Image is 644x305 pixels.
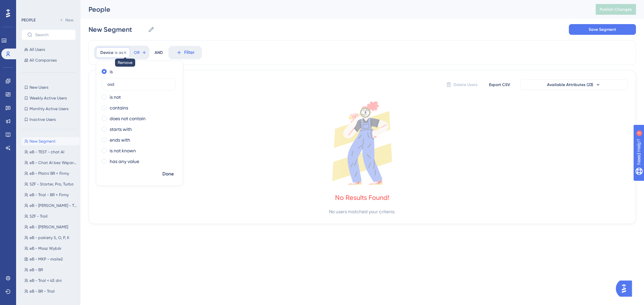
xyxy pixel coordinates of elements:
[30,214,48,219] span: SZF - Trail
[21,56,76,64] button: All Companies
[30,289,55,294] span: eB - BR - Trial
[30,47,45,52] span: All Users
[110,68,113,76] label: is
[21,202,80,210] button: eB - [PERSON_NAME] - TRIAL
[21,266,80,274] button: eB - BR
[16,2,42,10] span: Need Help?
[616,279,636,299] iframe: UserGuiding AI Assistant Launcher
[589,27,616,32] span: Save Segment
[21,255,80,263] button: eB - MKP - maile2
[100,50,113,55] span: Device
[30,58,57,63] span: All Companies
[30,139,56,144] span: New Segment
[596,4,636,15] button: Publish Changes
[162,170,174,178] span: Done
[21,234,80,242] button: eB - pakiety S, O, P, K
[110,125,132,133] label: starts with
[133,47,148,58] button: OR
[30,95,67,101] span: Weekly Active Users
[89,5,579,14] div: People
[21,223,80,231] button: eB - [PERSON_NAME]
[21,169,80,177] button: eB - Płatni BR + Firmy
[110,147,136,155] label: is not known
[547,82,593,87] span: Available Attributes (23)
[21,277,80,285] button: eB - Trial < 45 dni
[30,246,61,251] span: eB - Masz Wybór
[30,267,43,273] span: eB - BR
[21,287,80,295] button: eB - BR - Trial
[89,25,145,34] input: Segment Name
[335,193,389,202] div: No Results Found!
[57,16,76,24] button: New
[35,32,70,37] input: Search
[600,7,632,12] span: Publish Changes
[21,105,76,113] button: Monthly Active Users
[155,46,163,59] div: AND
[30,171,69,176] span: eB - Płatni BR + Firmy
[110,93,121,101] label: is not
[30,181,73,187] span: SZF - Starter, Pro, Turbo
[30,278,62,283] span: eB - Trial < 45 dni
[21,17,36,23] div: PEOPLE
[21,148,80,156] button: eB - TEST - chat AI
[184,49,195,57] span: Filter
[569,24,636,35] button: Save Segment
[21,94,76,102] button: Weekly Active Users
[159,168,177,180] button: Done
[30,160,77,165] span: eB - Chat AI bez Wsparcia
[489,82,510,87] span: Export CSV
[65,17,73,23] span: New
[119,50,126,55] span: asd
[30,256,63,262] span: eB - MKP - maile2
[47,3,49,9] div: 3
[21,244,80,252] button: eB - Masz Wybór
[520,79,628,90] button: Available Attributes (23)
[30,235,69,240] span: eB - pakiety S, O, P, K
[110,104,128,112] label: contains
[30,85,48,90] span: New Users
[453,82,478,87] span: Delete Users
[30,203,77,208] span: eB - [PERSON_NAME] - TRIAL
[168,46,202,59] button: Filter
[107,82,170,87] input: Type the value
[21,180,80,188] button: SZF - Starter, Pro, Turbo
[21,83,76,91] button: New Users
[30,106,68,111] span: Monthly Active Users
[21,212,80,220] button: SZF - Trail
[21,159,80,167] button: eB - Chat AI bez Wsparcia
[21,116,76,124] button: Inactive Users
[110,157,139,165] label: has any value
[30,149,64,155] span: eB - TEST - chat AI
[110,136,130,144] label: ends with
[21,137,80,145] button: New Segment
[329,208,395,216] div: No users matched your criteria.
[445,79,479,90] button: Delete Users
[30,224,68,230] span: eB - [PERSON_NAME]
[483,79,516,90] button: Export CSV
[134,50,140,55] span: OR
[21,191,80,199] button: eB - Trial - BR + Firmy
[30,117,56,122] span: Inactive Users
[30,192,69,198] span: eB - Trial - BR + Firmy
[110,115,146,123] label: does not contain
[115,50,117,55] span: is
[21,46,76,54] button: All Users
